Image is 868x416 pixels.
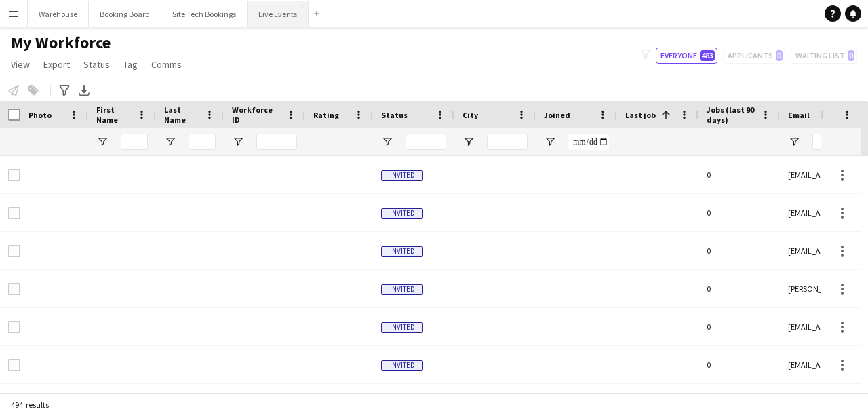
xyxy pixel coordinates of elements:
[78,56,115,73] a: Status
[121,134,148,150] input: First Name Filter Input
[656,48,717,64] button: Everyone483
[89,1,161,27] button: Booking Board
[381,360,423,371] span: Invited
[83,58,110,71] span: Status
[146,56,187,73] a: Comms
[232,136,244,148] button: Open Filter Menu
[28,110,52,120] span: Photo
[381,208,423,219] span: Invited
[11,33,111,53] span: My Workforce
[568,134,609,150] input: Joined Filter Input
[698,232,780,269] div: 0
[118,56,143,73] a: Tag
[8,207,20,219] input: Row Selection is disabled for this row (unchecked)
[462,136,475,148] button: Open Filter Menu
[381,246,423,257] span: Invited
[164,136,176,148] button: Open Filter Menu
[698,308,780,345] div: 0
[8,359,20,371] input: Row Selection is disabled for this row (unchecked)
[11,58,30,71] span: View
[462,110,478,120] span: City
[189,134,216,150] input: Last Name Filter Input
[38,56,75,73] a: Export
[248,1,309,27] button: Live Events
[5,56,35,73] a: View
[381,110,408,120] span: Status
[625,110,656,120] span: Last job
[56,82,73,98] app-action-btn: Advanced filters
[700,50,715,61] span: 483
[707,105,755,125] span: Jobs (last 90 days)
[698,270,780,307] div: 0
[487,134,528,150] input: City Filter Input
[161,1,248,27] button: Site Tech Bookings
[8,245,20,257] input: Row Selection is disabled for this row (unchecked)
[43,58,70,71] span: Export
[544,110,570,120] span: Joined
[381,284,423,295] span: Invited
[96,136,108,148] button: Open Filter Menu
[96,105,132,125] span: First Name
[8,283,20,295] input: Row Selection is disabled for this row (unchecked)
[232,105,281,125] span: Workforce ID
[381,170,423,181] span: Invited
[313,110,339,120] span: Rating
[76,82,92,98] app-action-btn: Export XLSX
[381,136,393,148] button: Open Filter Menu
[256,134,297,150] input: Workforce ID Filter Input
[381,322,423,333] span: Invited
[8,169,20,181] input: Row Selection is disabled for this row (unchecked)
[28,1,89,27] button: Warehouse
[698,346,780,383] div: 0
[698,194,780,231] div: 0
[698,156,780,193] div: 0
[8,321,20,333] input: Row Selection is disabled for this row (unchecked)
[151,58,182,71] span: Comms
[123,58,138,71] span: Tag
[788,136,800,148] button: Open Filter Menu
[544,136,556,148] button: Open Filter Menu
[406,134,446,150] input: Status Filter Input
[788,110,810,120] span: Email
[164,105,199,125] span: Last Name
